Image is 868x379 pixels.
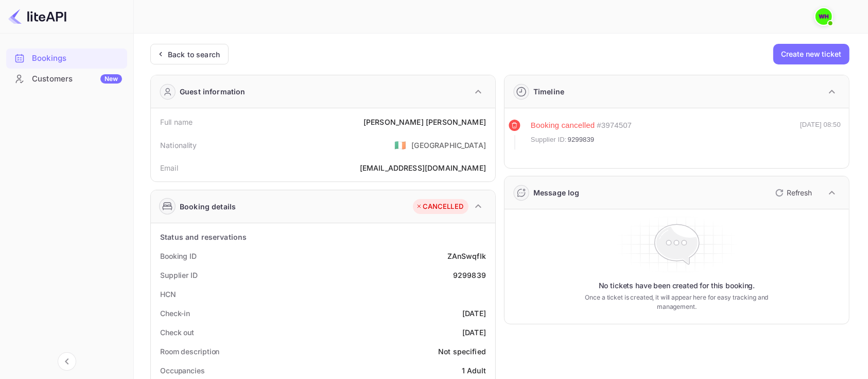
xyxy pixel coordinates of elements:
div: CustomersNew [6,69,127,89]
div: Occupancies [160,365,205,376]
div: CANCELLED [415,202,463,212]
div: Timeline [533,86,564,97]
div: New [100,74,122,84]
div: # 3974507 [597,120,632,131]
div: HCN [160,289,176,300]
div: [EMAIL_ADDRESS][DOMAIN_NAME] [360,162,486,173]
span: 9299839 [568,135,595,145]
div: Full name [160,117,193,127]
div: Check-in [160,308,190,319]
span: Supplier ID: [531,135,567,145]
button: Create new ticket [773,44,849,64]
div: 9299839 [453,270,486,281]
div: Supplier ID [160,270,198,281]
div: 1 Adult [462,365,486,376]
button: Collapse navigation [58,352,76,371]
div: [DATE] 08:50 [800,120,841,150]
p: Refresh [787,187,812,198]
div: Bookings [32,53,122,64]
img: LiteAPI logo [8,8,66,25]
a: CustomersNew [6,69,127,88]
div: Customers [32,73,122,85]
div: [PERSON_NAME] [PERSON_NAME] [363,117,486,127]
div: Booking details [180,201,236,212]
div: Nationality [160,140,197,151]
button: Refresh [769,185,816,201]
div: Status and reservations [160,232,247,242]
p: Once a ticket is created, it will appear here for easy tracking and management. [584,293,769,311]
div: Booking cancelled [531,120,595,131]
div: Guest information [180,86,246,97]
div: [GEOGRAPHIC_DATA] [411,140,486,151]
span: United States [394,136,406,154]
div: Back to search [168,49,220,60]
div: Message log [533,187,580,198]
div: Room description [160,346,219,357]
div: Email [160,162,178,173]
div: [DATE] [462,308,486,319]
p: No tickets have been created for this booking. [599,281,755,291]
img: walid harrass [815,8,832,25]
div: [DATE] [462,327,486,338]
div: Not specified [438,346,486,357]
div: Bookings [6,48,127,69]
a: Bookings [6,48,127,68]
div: Booking ID [160,251,197,261]
div: ZAnSwqfIk [447,251,486,261]
div: Check out [160,327,194,338]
